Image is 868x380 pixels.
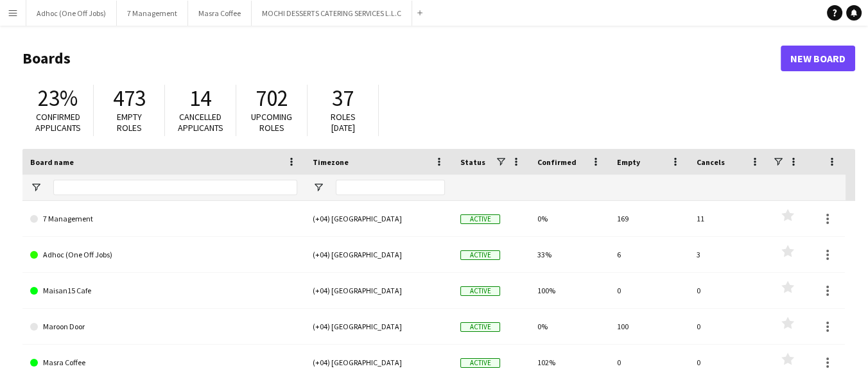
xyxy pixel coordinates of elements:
[30,273,297,309] a: Maisan15 Cafe
[537,157,577,167] span: Confirmed
[30,237,297,273] a: Adhoc (One Off Jobs)
[609,273,689,308] div: 0
[689,273,768,308] div: 0
[189,84,211,112] span: 14
[530,237,609,272] div: 33%
[609,309,689,344] div: 100
[460,358,500,368] span: Active
[305,309,453,344] div: (+04) [GEOGRAPHIC_DATA]
[30,157,74,167] span: Board name
[113,84,146,112] span: 473
[530,345,609,380] div: 102%
[530,201,609,236] div: 0%
[26,1,117,26] button: Adhoc (One Off Jobs)
[331,111,356,134] span: Roles [DATE]
[313,157,349,167] span: Timezone
[117,111,142,134] span: Empty roles
[689,237,768,272] div: 3
[460,214,500,224] span: Active
[53,180,297,195] input: Board name Filter Input
[313,182,324,193] button: Open Filter Menu
[252,1,412,26] button: MOCHI DESSERTS CATERING SERVICES L.L.C
[30,309,297,345] a: Maroon Door
[609,237,689,272] div: 6
[689,309,768,344] div: 0
[35,111,81,134] span: Confirmed applicants
[188,1,252,26] button: Masra Coffee
[117,1,188,26] button: 7 Management
[305,345,453,380] div: (+04) [GEOGRAPHIC_DATA]
[336,180,445,195] input: Timezone Filter Input
[38,84,78,112] span: 23%
[460,250,500,260] span: Active
[305,273,453,308] div: (+04) [GEOGRAPHIC_DATA]
[22,49,781,68] h1: Boards
[460,157,485,167] span: Status
[178,111,223,134] span: Cancelled applicants
[609,201,689,236] div: 169
[460,322,500,332] span: Active
[689,345,768,380] div: 0
[460,286,500,296] span: Active
[30,201,297,237] a: 7 Management
[30,182,42,193] button: Open Filter Menu
[530,273,609,308] div: 100%
[332,84,354,112] span: 37
[617,157,640,167] span: Empty
[609,345,689,380] div: 0
[781,46,855,71] a: New Board
[697,157,725,167] span: Cancels
[256,84,288,112] span: 702
[305,237,453,272] div: (+04) [GEOGRAPHIC_DATA]
[251,111,292,134] span: Upcoming roles
[305,201,453,236] div: (+04) [GEOGRAPHIC_DATA]
[689,201,768,236] div: 11
[530,309,609,344] div: 0%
